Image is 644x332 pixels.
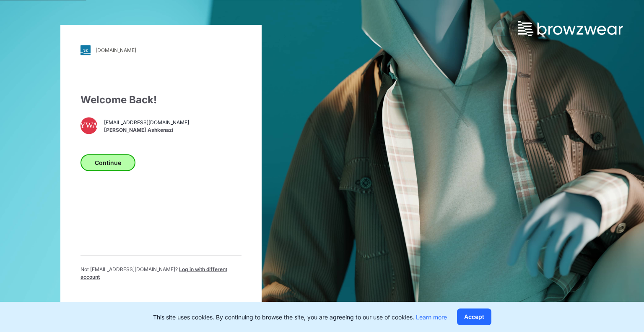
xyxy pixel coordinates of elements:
div: YWA [80,117,97,134]
div: [DOMAIN_NAME] [96,47,136,53]
img: browzwear-logo.73288ffb.svg [518,21,623,36]
div: Welcome Back! [80,92,241,107]
p: Not [EMAIL_ADDRESS][DOMAIN_NAME] ? [80,265,241,280]
p: This site uses cookies. By continuing to browse the site, you are agreeing to our use of cookies. [153,313,447,322]
a: Learn more [416,314,447,321]
button: Continue [80,154,135,171]
span: [PERSON_NAME] Ashkenazi [104,126,189,134]
span: [EMAIL_ADDRESS][DOMAIN_NAME] [104,119,189,126]
img: svg+xml;base64,PHN2ZyB3aWR0aD0iMjgiIGhlaWdodD0iMjgiIHZpZXdCb3g9IjAgMCAyOCAyOCIgZmlsbD0ibm9uZSIgeG... [80,45,91,55]
button: Accept [457,308,491,325]
a: [DOMAIN_NAME] [80,45,241,55]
